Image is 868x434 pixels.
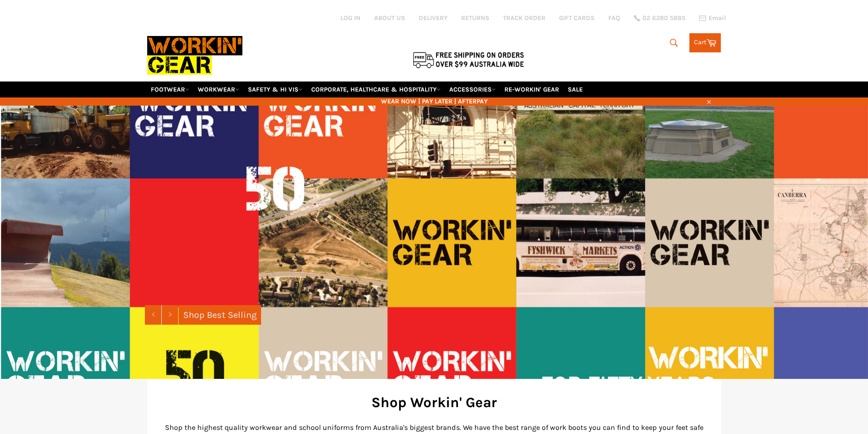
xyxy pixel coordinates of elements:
span: Email [709,15,726,21]
a: SAFETY & HI VIS [244,82,306,97]
a: GIFT CARDS [559,14,595,22]
a: RE-WORKIN' GEAR [501,82,563,97]
img: Workin Gear leaders in Workwear, Safety Boots, PPE, Uniforms. Australia's No.1 in Workwear [147,30,242,81]
a: ACCESSORIES [446,82,499,97]
a: Shop Best Selling [179,305,261,325]
a: Email [699,15,726,22]
a: FAQ [608,14,620,22]
a: SALE [564,82,586,97]
a: RETURNS [461,14,489,22]
a: TRACK ORDER [503,14,545,22]
a: 02 6280 5885 [634,15,685,21]
a: WORKWEAR [194,82,243,97]
a: Cart [689,33,721,52]
a: Log in [340,14,360,22]
a: CORPORATE, HEALTHCARE & HOSPITALITY [308,82,444,97]
span: 02 6280 5885 [642,15,685,21]
span: WEAR NOW | PAY LATER | AFTERPAY [147,97,721,106]
a: ABOUT US [374,14,405,22]
a: FOOTWEAR [147,82,193,97]
h2: Shop Workin' Gear [161,393,708,412]
a: DELIVERY [419,14,447,22]
img: Flat $9.95 shipping Australia wide [411,50,525,69]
